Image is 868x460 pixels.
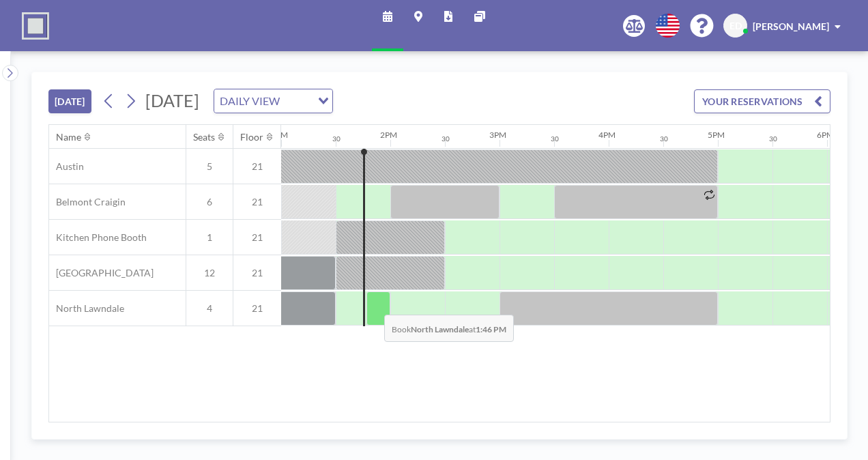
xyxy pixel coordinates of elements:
button: YOUR RESERVATIONS [694,89,830,113]
b: 1:46 PM [476,324,506,334]
span: Kitchen Phone Booth [49,231,147,244]
div: 2PM [380,130,397,140]
span: 21 [233,267,281,279]
div: Seats [193,131,215,143]
span: Belmont Craigin [49,196,126,208]
div: Name [56,131,81,143]
div: 30 [551,134,559,143]
div: 5PM [708,130,725,140]
span: DAILY VIEW [217,92,283,110]
span: [GEOGRAPHIC_DATA] [49,267,154,279]
div: Floor [240,131,263,143]
div: 30 [442,134,450,143]
span: Book at [384,315,514,342]
span: 21 [233,302,281,315]
div: 30 [332,134,341,143]
span: 4 [186,302,233,315]
img: organization-logo [22,12,49,40]
b: North Lawndale [411,324,469,334]
span: 5 [186,160,233,173]
span: 12 [186,267,233,279]
span: 21 [233,160,281,173]
div: 4PM [598,130,616,140]
span: Austin [49,160,84,173]
span: 21 [233,231,281,244]
span: 1 [186,231,233,244]
span: [DATE] [145,90,199,111]
span: 6 [186,196,233,208]
button: [DATE] [48,89,91,113]
span: [PERSON_NAME] [753,20,829,32]
div: 30 [769,134,777,143]
span: 21 [233,196,281,208]
div: 3PM [489,130,506,140]
span: North Lawndale [49,302,124,315]
div: 6PM [817,130,834,140]
input: Search for option [284,92,310,110]
div: 30 [660,134,668,143]
div: Search for option [214,89,332,113]
span: ED [729,20,742,32]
